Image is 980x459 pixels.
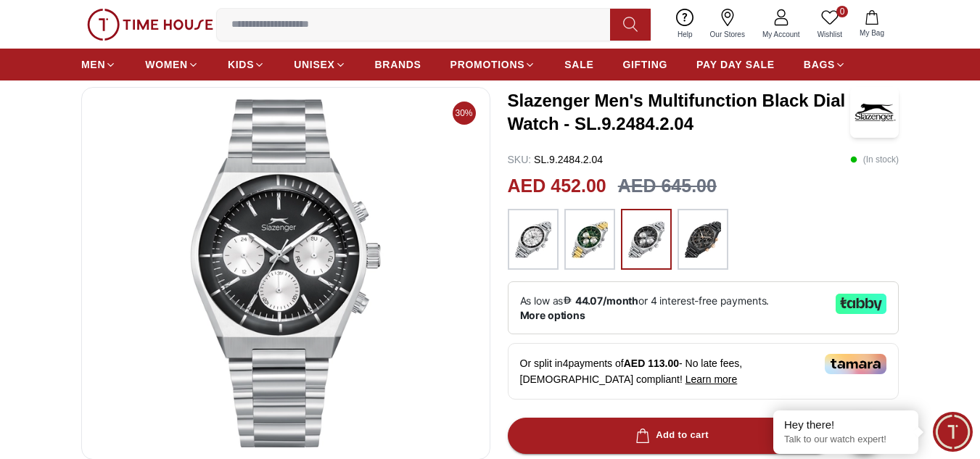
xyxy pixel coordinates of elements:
[145,57,188,72] span: WOMEN
[696,57,775,72] span: PAY DAY SALE
[704,29,751,40] span: Our Stores
[685,373,738,385] span: Learn more
[94,99,478,447] img: Slazenger Men's Multifunction Silver Dial Watch - SL.9.2484.2.01
[375,51,421,78] a: BRANDS
[453,102,476,125] span: 30%
[375,57,421,72] span: BRANDS
[81,51,116,78] a: MEN
[508,343,899,400] div: Or split in 4 payments of - No late fees, [DEMOGRAPHIC_DATA] compliant!
[825,354,886,374] img: Tamara
[784,434,907,446] p: Talk to our watch expert!
[508,154,532,165] span: SKU :
[87,9,213,41] img: ...
[685,216,721,262] img: ...
[836,6,848,17] span: 0
[508,173,606,200] h2: AED 452.00
[564,51,593,78] a: SALE
[145,51,199,78] a: WOMEN
[622,57,667,72] span: GIFTING
[228,57,254,72] span: KIDS
[515,216,551,262] img: ...
[81,57,105,72] span: MEN
[508,152,604,167] p: SL.9.2484.2.04
[628,216,664,262] img: ...
[757,29,806,40] span: My Account
[450,57,525,72] span: PROMOTIONS
[294,51,345,78] a: UNISEX
[572,216,608,262] img: ...
[701,6,754,43] a: Our Stores
[618,173,717,200] h3: AED 645.00
[633,427,709,444] div: Add to cart
[696,51,775,78] a: PAY DAY SALE
[812,29,848,40] span: Wishlist
[854,28,890,38] span: My Bag
[564,57,593,72] span: SALE
[624,357,679,369] span: AED 113.00
[851,7,893,41] button: My Bag
[784,418,907,432] div: Hey there!
[804,57,835,72] span: BAGS
[294,57,334,72] span: UNISEX
[508,418,834,454] button: Add to cart
[450,51,536,78] a: PROMOTIONS
[508,89,851,136] h3: Slazenger Men's Multifunction Black Dial Watch - SL.9.2484.2.04
[804,51,846,78] a: BAGS
[669,6,701,43] a: Help
[672,29,699,40] span: Help
[933,412,973,452] div: Chat Widget
[228,51,265,78] a: KIDS
[622,51,667,78] a: GIFTING
[850,87,899,138] img: Slazenger Men's Multifunction Black Dial Watch - SL.9.2484.2.04
[850,152,899,167] p: ( In stock )
[809,6,851,43] a: 0Wishlist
